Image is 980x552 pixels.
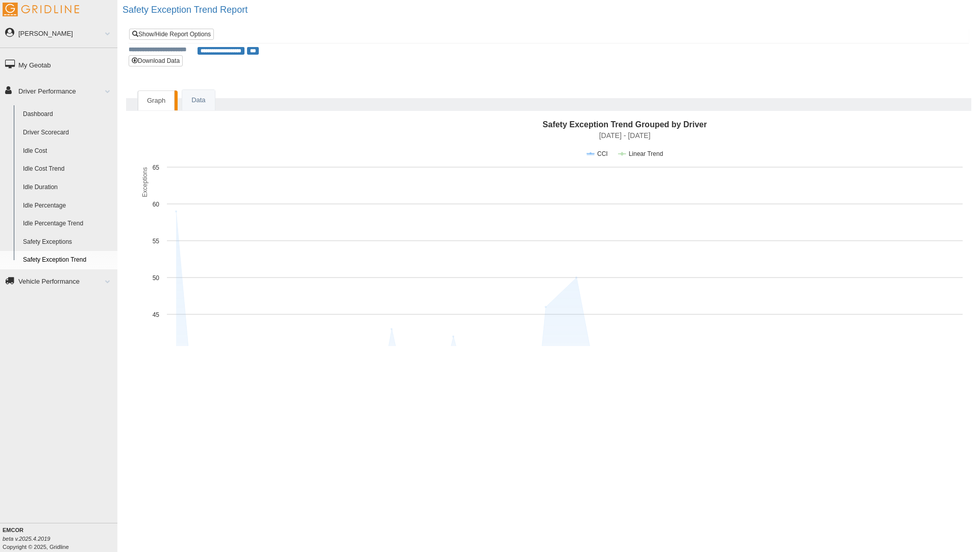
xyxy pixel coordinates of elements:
path: Tuesday, 8 Jul 2025, 43. CCI. [390,328,393,330]
a: Data [182,90,214,111]
i: beta v.2025.4.2019 [3,536,50,542]
button: Show Linear Trend [619,150,664,157]
path: Tuesday, 1 Jul 2025, 59. CCI. [175,210,177,212]
path: Thursday, 10 Jul 2025, 42. CCI. [452,335,454,337]
text: 65 [153,164,160,171]
a: Idle Duration [18,178,117,197]
a: Graph [138,90,175,111]
path: Monday, 14 Jul 2025, 50. CCI. [575,277,577,279]
text: Safety Exception Trend Grouped by Driver [543,120,707,129]
button: Download Data [129,55,183,66]
a: Idle Percentage Trend [18,215,117,233]
text: 60 [153,201,160,208]
a: Safety Exceptions [18,233,117,251]
button: Show CCI [587,150,608,157]
text: 50 [153,274,160,282]
a: Idle Cost Trend [18,160,117,178]
div: Safety Exception Trend Grouped by Driver . Highcharts interactive chart. [135,116,963,346]
text: Exceptions [141,167,149,197]
path: Sunday, 13 Jul 2025, 46. CCI. [545,306,547,308]
a: Driver Scorecard [18,124,117,142]
text: 45 [153,311,160,318]
a: Show/Hide Report Options [129,29,214,40]
a: Safety Exception Trend [18,251,117,269]
h2: Safety Exception Trend Report [122,5,980,15]
text: [DATE] - [DATE] [599,131,651,140]
text: 55 [153,238,160,245]
b: EMCOR [3,527,23,533]
a: Idle Percentage [18,197,117,215]
a: Dashboard [18,105,117,124]
a: Idle Cost [18,142,117,160]
img: Gridline [3,3,79,16]
div: Copyright © 2025, Gridline [3,526,117,551]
